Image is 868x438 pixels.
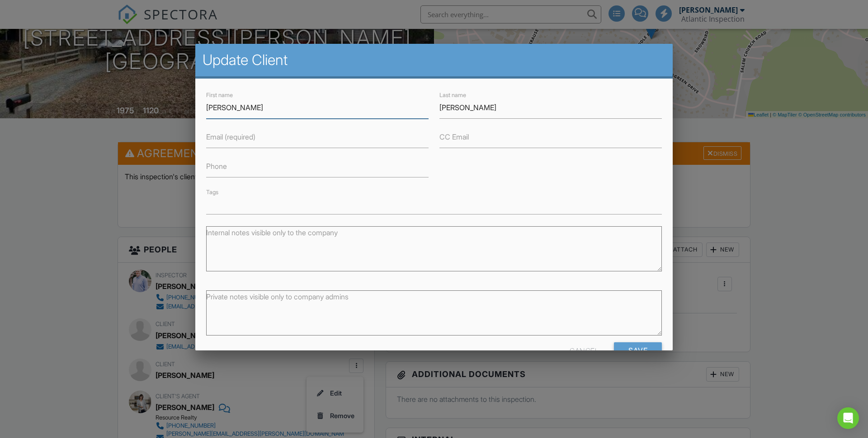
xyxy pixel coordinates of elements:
label: Tags [206,189,218,196]
label: Last name [439,91,466,99]
label: First name [206,91,233,99]
h2: Update Client [203,51,665,69]
div: Cancel [570,342,599,359]
label: CC Email [439,132,469,142]
label: Email (required) [206,132,255,142]
label: Internal notes visible only to the company [206,228,338,238]
input: Save [614,342,662,359]
label: Phone [206,161,227,171]
div: Inspection updated! [750,26,842,47]
div: Open Intercom Messenger [837,407,859,429]
label: Private notes visible only to company admins [206,292,349,302]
